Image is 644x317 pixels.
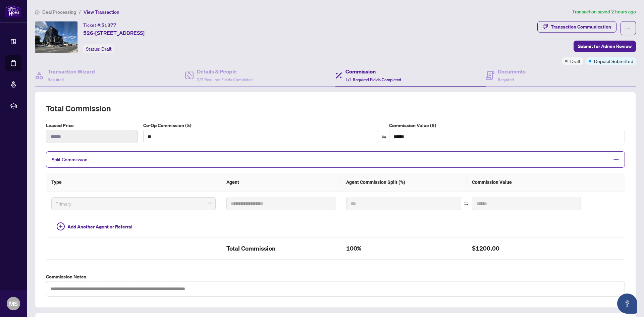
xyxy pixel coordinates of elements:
div: Ticket #: [83,21,116,29]
div: Status: [83,44,114,53]
h4: Documents [498,67,526,75]
th: Type [46,173,221,192]
span: swap [464,201,469,206]
span: Required [498,77,514,82]
th: Commission Value [467,173,586,192]
span: Submit for Admin Review [578,41,632,52]
span: home [35,10,40,14]
span: Split Commission [52,157,88,163]
span: MS [9,299,18,308]
div: Transaction Communication [551,21,611,32]
h2: 100% [346,243,461,254]
span: 2/2 Required Fields Completed [197,77,253,82]
button: Add Another Agent or Referral [51,221,138,232]
th: Agent Commission Split (%) [341,173,467,192]
span: 51377 [101,22,116,28]
h4: Commission [345,67,401,75]
img: logo [5,5,21,17]
span: Required [48,77,64,82]
span: Add Another Agent or Referral [67,223,132,230]
span: Draft [570,57,581,65]
th: Agent [221,173,341,192]
h4: Transaction Wizard [48,67,95,75]
span: Deal Processing [42,9,76,15]
label: Commission Value ($) [389,122,625,129]
img: IMG-W12370540_1.jpg [35,21,77,53]
button: Submit for Admin Review [574,41,636,52]
div: Split Commission [46,151,625,168]
h2: Total Commission [46,103,625,114]
h4: Details & People [197,67,253,75]
span: 526-[STREET_ADDRESS] [83,29,145,37]
span: Deposit Submitted [594,57,633,65]
span: View Transaction [84,9,119,15]
span: Draft [101,46,112,52]
h2: $1200.00 [472,243,581,254]
label: Commission Notes [46,273,625,280]
article: Transaction saved 2 hours ago [572,8,636,16]
span: ellipsis [626,26,631,31]
li: / [79,8,81,16]
span: 1/1 Required Fields Completed [345,77,401,82]
label: Co-Op Commission (%) [143,122,379,129]
h2: Total Commission [226,243,335,254]
span: minus [613,157,619,163]
label: Leased Price [46,122,138,129]
button: Open asap [617,294,637,314]
span: Primary [55,199,212,209]
span: plus-circle [57,222,65,230]
span: swap [382,135,386,139]
button: Transaction Communication [537,21,616,33]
